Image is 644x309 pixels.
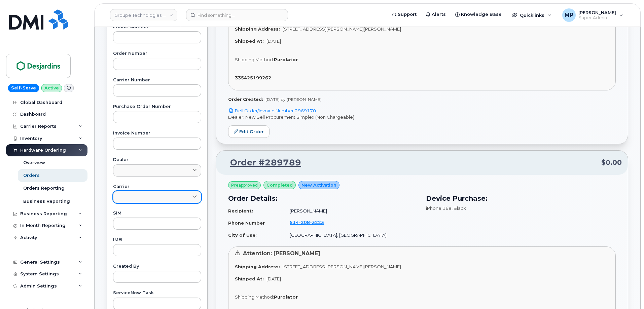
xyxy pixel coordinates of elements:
[284,205,418,217] td: [PERSON_NAME]
[243,250,320,257] span: Attention: [PERSON_NAME]
[222,157,301,169] a: Order #289789
[452,205,466,211] span: , Black
[283,264,401,269] span: [STREET_ADDRESS][PERSON_NAME][PERSON_NAME]
[432,11,446,18] span: Alerts
[283,26,401,32] span: [STREET_ADDRESS][PERSON_NAME][PERSON_NAME]
[426,193,616,203] h3: Device Purchase:
[235,26,280,32] strong: Shipping Address:
[310,220,324,225] span: 3223
[235,38,264,44] strong: Shipped At:
[110,9,177,21] a: Groupe Technologies Desjardins
[266,38,281,44] span: [DATE]
[113,131,201,136] label: Invoice Number
[387,8,421,21] a: Support
[228,114,616,120] p: Dealer: New Bell Procurement Simplex (Non Chargeable)
[235,57,274,62] span: Shipping Method:
[113,105,201,109] label: Purchase Order Number
[398,11,417,18] span: Support
[558,8,628,22] div: Michael Partack
[578,10,616,15] span: [PERSON_NAME]
[113,291,201,295] label: ServiceNow Task
[113,78,201,82] label: Carrier Number
[601,158,622,167] span: $0.00
[274,294,298,300] strong: Purolator
[301,182,336,188] span: New Activation
[578,15,616,21] span: Super Admin
[228,108,316,113] a: Bell Order/Invoice Number 2969170
[290,220,332,225] a: 5142083223
[231,182,258,188] span: Preapproved
[235,294,274,300] span: Shipping Method:
[113,158,201,162] label: Dealer
[451,8,506,21] a: Knowledge Base
[461,11,502,18] span: Knowledge Base
[228,193,418,203] h3: Order Details:
[274,57,298,62] strong: Purolator
[520,12,544,18] span: Quicklinks
[113,25,201,29] label: Phone Number
[113,264,201,269] label: Created By
[426,205,452,211] span: iPhone 16e
[228,232,257,238] strong: City of Use:
[235,276,264,281] strong: Shipped At:
[507,8,556,22] div: Quicklinks
[186,9,288,21] input: Find something...
[228,208,253,214] strong: Recipient:
[421,8,451,21] a: Alerts
[235,75,271,80] strong: 335425199262
[299,220,310,225] span: 208
[113,238,201,242] label: IMEI
[266,276,281,281] span: [DATE]
[235,264,280,269] strong: Shipping Address:
[235,75,274,80] a: 335425199262
[113,185,201,189] label: Carrier
[565,11,573,19] span: MP
[228,125,270,138] a: Edit Order
[290,220,324,225] span: 514
[228,97,263,102] strong: Order Created:
[113,211,201,216] label: SIM
[284,229,418,241] td: [GEOGRAPHIC_DATA], [GEOGRAPHIC_DATA]
[228,220,265,226] strong: Phone Number
[266,182,293,188] span: completed
[265,97,322,102] span: [DATE] by [PERSON_NAME]
[113,51,201,56] label: Order Number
